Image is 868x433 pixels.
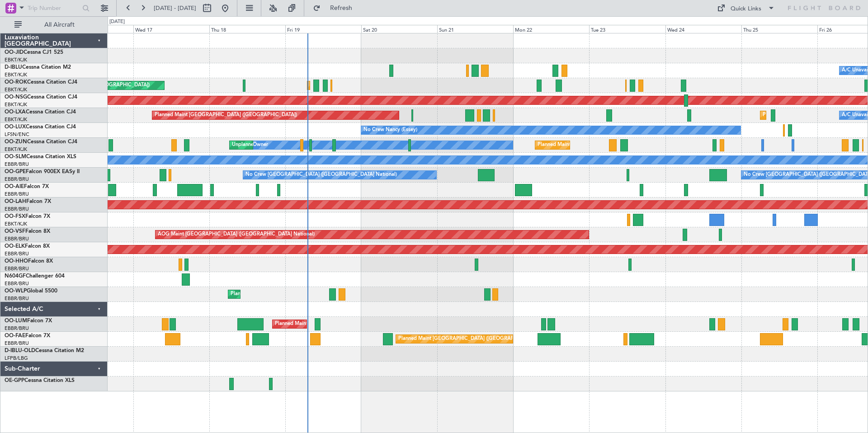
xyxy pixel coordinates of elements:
[133,25,209,33] div: Wed 17
[5,199,26,204] span: OO-LAH
[5,50,63,55] a: OO-JIDCessna CJ1 525
[5,169,80,174] a: OO-GPEFalcon 900EX EASy II
[5,273,26,279] span: N604GF
[5,154,76,160] a: OO-SLMCessna Citation XLS
[5,280,29,287] a: EBBR/BRU
[5,250,29,257] a: EBBR/BRU
[231,287,278,301] div: Planned Maint Liege
[5,206,29,212] a: EBBR/BRU
[245,168,397,182] div: No Crew [GEOGRAPHIC_DATA] ([GEOGRAPHIC_DATA] National)
[5,259,28,264] span: OO-HHO
[5,333,25,339] span: OO-FAE
[5,80,77,85] a: OO-ROKCessna Citation CJ4
[5,65,22,70] span: D-IBLU
[741,25,817,33] div: Thu 25
[322,5,360,11] span: Refresh
[5,378,75,383] a: OE-GPPCessna Citation XLS
[5,124,26,130] span: OO-LUX
[5,355,28,362] a: LFPB/LBG
[5,116,27,123] a: EBKT/KJK
[253,138,268,152] div: Owner
[398,332,562,346] div: Planned Maint [GEOGRAPHIC_DATA] ([GEOGRAPHIC_DATA] National)
[28,1,80,15] input: Trip Number
[712,1,779,15] button: Quick Links
[5,199,51,204] a: OO-LAHFalcon 7X
[5,139,27,145] span: OO-ZUN
[5,214,25,219] span: OO-FSX
[763,108,868,122] div: Planned Maint Kortrijk-[GEOGRAPHIC_DATA]
[158,228,315,241] div: AOG Maint [GEOGRAPHIC_DATA] ([GEOGRAPHIC_DATA] National)
[24,22,95,28] span: All Aircraft
[5,244,50,249] a: OO-ELKFalcon 8X
[5,244,25,249] span: OO-ELK
[589,25,665,33] div: Tue 23
[5,191,29,198] a: EBBR/BRU
[5,56,27,63] a: EBKT/KJK
[5,229,25,234] span: OO-VSF
[209,25,285,33] div: Thu 18
[5,340,29,347] a: EBBR/BRU
[5,318,52,324] a: OO-LUMFalcon 7X
[5,348,84,353] a: D-IBLU-OLDCessna Citation M2
[5,169,26,174] span: OO-GPE
[5,101,27,108] a: EBKT/KJK
[5,265,29,272] a: EBBR/BRU
[538,138,643,152] div: Planned Maint Kortrijk-[GEOGRAPHIC_DATA]
[5,86,27,93] a: EBKT/KJK
[361,25,437,33] div: Sat 20
[5,124,76,130] a: OO-LUXCessna Citation CJ4
[5,65,71,70] a: D-IBLUCessna Citation M2
[437,25,513,33] div: Sun 21
[5,161,29,168] a: EBBR/BRU
[155,108,297,122] div: Planned Maint [GEOGRAPHIC_DATA] ([GEOGRAPHIC_DATA])
[5,229,50,234] a: OO-VSFFalcon 8X
[5,176,29,183] a: EBBR/BRU
[5,325,29,332] a: EBBR/BRU
[5,109,26,115] span: OO-LXA
[5,214,50,219] a: OO-FSXFalcon 7X
[5,131,29,138] a: LFSN/ENC
[10,18,98,32] button: All Aircraft
[5,273,65,279] a: N604GFChallenger 604
[665,25,741,33] div: Wed 24
[232,138,378,152] div: Unplanned Maint [GEOGRAPHIC_DATA]-[GEOGRAPHIC_DATA]
[154,4,196,12] span: [DATE] - [DATE]
[5,348,35,353] span: D-IBLU-OLD
[309,1,363,15] button: Refresh
[5,94,27,100] span: OO-NSG
[5,80,27,85] span: OO-ROK
[5,259,53,264] a: OO-HHOFalcon 8X
[5,288,27,294] span: OO-WLP
[731,5,761,14] div: Quick Links
[5,139,77,145] a: OO-ZUNCessna Citation CJ4
[5,235,29,242] a: EBBR/BRU
[310,79,415,92] div: Planned Maint Kortrijk-[GEOGRAPHIC_DATA]
[5,318,27,324] span: OO-LUM
[5,184,49,189] a: OO-AIEFalcon 7X
[5,378,24,383] span: OE-GPP
[5,94,77,100] a: OO-NSGCessna Citation CJ4
[285,25,361,33] div: Fri 19
[5,295,29,302] a: EBBR/BRU
[513,25,589,33] div: Mon 22
[363,123,417,137] div: No Crew Nancy (Essey)
[5,184,24,189] span: OO-AIE
[5,50,24,55] span: OO-JID
[5,154,26,160] span: OO-SLM
[5,146,27,153] a: EBKT/KJK
[5,333,50,339] a: OO-FAEFalcon 7X
[109,18,125,26] div: [DATE]
[275,317,439,331] div: Planned Maint [GEOGRAPHIC_DATA] ([GEOGRAPHIC_DATA] National)
[5,221,27,227] a: EBKT/KJK
[5,109,76,115] a: OO-LXACessna Citation CJ4
[5,288,57,294] a: OO-WLPGlobal 5500
[5,71,27,78] a: EBKT/KJK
